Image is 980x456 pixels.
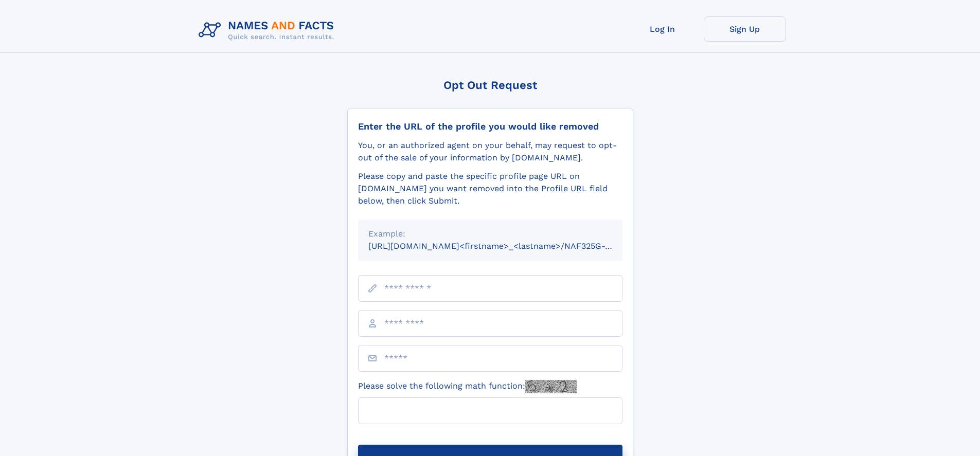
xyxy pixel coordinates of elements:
[704,16,786,42] a: Sign Up
[621,16,704,42] a: Log In
[368,228,612,240] div: Example:
[347,79,633,92] div: Opt Out Request
[358,380,577,393] label: Please solve the following math function:
[358,170,622,207] div: Please copy and paste the specific profile page URL on [DOMAIN_NAME] you want removed into the Pr...
[368,241,642,251] small: [URL][DOMAIN_NAME]<firstname>_<lastname>/NAF325G-xxxxxxxx
[194,16,343,44] img: Logo Names and Facts
[358,139,622,164] div: You, or an authorized agent on your behalf, may request to opt-out of the sale of your informatio...
[358,121,622,132] div: Enter the URL of the profile you would like removed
